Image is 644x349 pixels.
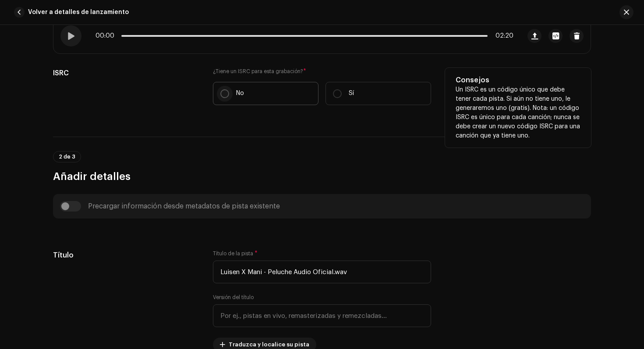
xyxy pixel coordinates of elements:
p: No [236,89,244,98]
h5: Título [53,250,199,261]
h5: ISRC [53,68,199,78]
label: Versión del título [213,294,254,301]
input: Por ej., pistas en vivo, remasterizadas y remezcladas... [213,304,431,327]
h5: Consejos [456,75,580,85]
label: Título de la pista [213,250,258,257]
p: Sí [349,89,354,98]
p: Un ISRC es un código único que debe tener cada pista. Si aún no tiene uno, le generaremos uno (gr... [456,85,580,141]
h3: Añadir detalles [53,169,591,183]
label: ¿Tiene un ISRC para esta grabación? [213,68,431,75]
input: Ingrese el nombre de la pista [213,261,431,283]
span: 02:20 [491,32,513,39]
